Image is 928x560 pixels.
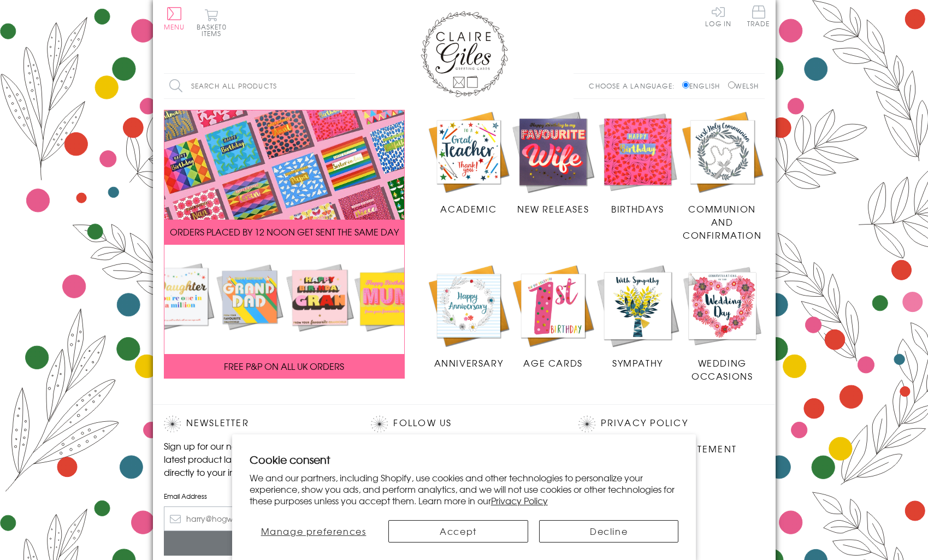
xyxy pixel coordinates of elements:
a: Academic [427,110,511,216]
span: Anniversary [434,356,504,369]
label: Email Address [164,491,350,501]
span: New Releases [517,202,589,215]
a: Communion and Confirmation [680,110,765,242]
input: English [682,81,689,89]
label: Welsh [728,81,759,91]
a: Privacy Policy [491,494,548,507]
a: Log In [705,5,731,27]
span: Birthdays [611,202,664,215]
span: FREE P&P ON ALL UK ORDERS [224,359,344,373]
a: Privacy Policy [601,416,688,431]
h2: Cookie consent [250,452,679,467]
span: Menu [164,22,185,32]
input: Welsh [728,81,735,89]
input: Search [344,74,355,98]
a: Wedding Occasions [680,263,765,382]
p: Choose a language: [589,81,680,91]
button: Manage preferences [250,520,378,543]
a: Age Cards [511,263,595,369]
input: Subscribe [164,531,350,556]
button: Basket0 items [197,9,227,37]
h2: Follow Us [371,416,557,432]
img: Claire Giles Greetings Cards [421,11,508,97]
span: Wedding Occasions [691,356,753,382]
label: English [682,81,725,91]
button: Decline [539,520,678,543]
input: Search all products [164,74,355,98]
a: Sympathy [595,263,680,369]
a: New Releases [511,110,595,216]
a: Trade [747,5,770,29]
span: Age Cards [523,356,582,369]
span: Sympathy [612,356,663,369]
span: ORDERS PLACED BY 12 NOON GET SENT THE SAME DAY [170,225,399,238]
h2: Newsletter [164,416,350,432]
button: Menu [164,7,185,30]
span: Trade [747,5,770,27]
button: Accept [388,520,528,543]
p: Sign up for our newsletter to receive the latest product launches, news and offers directly to yo... [164,439,350,479]
span: Manage preferences [261,524,367,538]
p: We and our partners, including Shopify, use cookies and other technologies to personalize your ex... [250,472,679,506]
a: Birthdays [595,110,680,216]
input: harry@hogwarts.edu [164,506,350,531]
span: Academic [440,202,496,215]
span: Communion and Confirmation [683,202,761,241]
span: 0 items [202,22,227,38]
a: Anniversary [427,263,511,369]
